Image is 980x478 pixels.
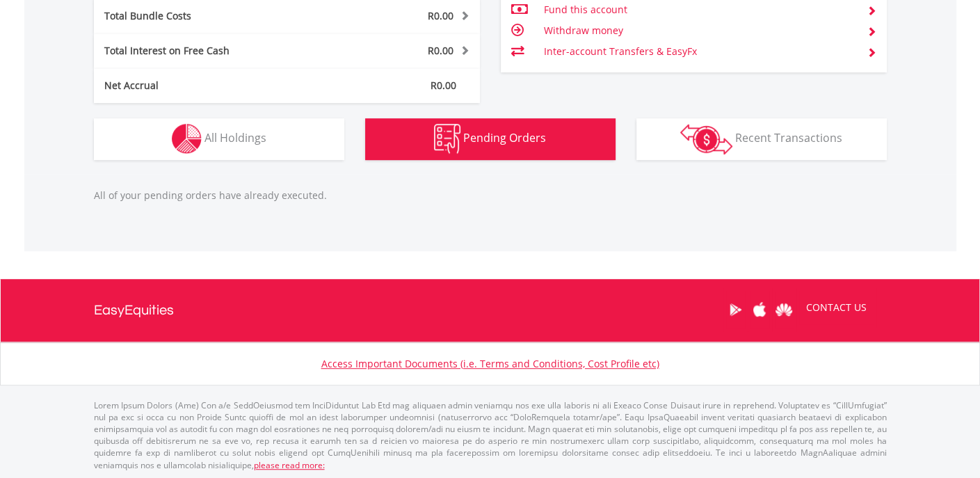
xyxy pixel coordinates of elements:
div: Total Bundle Costs [94,9,319,23]
a: Apple [748,288,772,331]
td: Inter-account Transfers & EasyFx [543,41,856,62]
p: Lorem Ipsum Dolors (Ame) Con a/e SeddOeiusmod tem InciDiduntut Lab Etd mag aliquaen admin veniamq... [94,399,887,471]
span: Pending Orders [463,130,546,145]
a: Google Play [723,288,748,331]
span: R0.00 [428,44,453,57]
button: Pending Orders [365,118,616,160]
span: R0.00 [428,9,453,22]
img: pending_instructions-wht.png [434,124,460,154]
td: Withdraw money [543,20,856,41]
span: R0.00 [431,79,456,92]
div: Total Interest on Free Cash [94,44,319,58]
p: All of your pending orders have already executed. [94,189,887,202]
img: transactions-zar-wht.png [680,124,732,154]
span: All Holdings [204,130,266,145]
button: Recent Transactions [636,118,887,160]
a: please read more: [254,459,325,471]
button: All Holdings [94,118,344,160]
img: holdings-wht.png [172,124,202,154]
div: Net Accrual [94,79,319,93]
span: Recent Transactions [735,130,842,145]
a: CONTACT US [796,288,876,327]
a: Huawei [772,288,796,331]
a: EasyEquities [94,279,174,342]
a: Access Important Documents (i.e. Terms and Conditions, Cost Profile etc) [321,357,659,370]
